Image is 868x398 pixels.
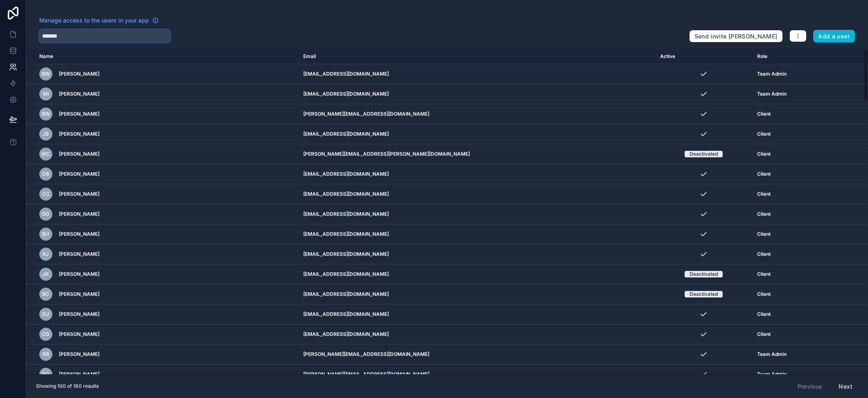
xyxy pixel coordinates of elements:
[298,344,655,364] td: [PERSON_NAME][EMAIL_ADDRESS][DOMAIN_NAME]
[813,30,855,43] button: Add a user
[42,151,50,157] span: WC
[43,171,50,177] span: DB
[42,111,50,117] span: BW
[42,211,50,217] span: DD
[298,324,655,344] td: [EMAIL_ADDRESS][DOMAIN_NAME]
[298,144,655,164] td: [PERSON_NAME][EMAIL_ADDRESS][PERSON_NAME][DOMAIN_NAME]
[36,383,99,389] span: Showing 100 of 160 results
[298,104,655,124] td: [PERSON_NAME][EMAIL_ADDRESS][DOMAIN_NAME]
[298,284,655,304] td: [EMAIL_ADDRESS][DOMAIN_NAME]
[298,184,655,204] td: [EMAIL_ADDRESS][DOMAIN_NAME]
[43,251,49,257] span: RJ
[298,224,655,244] td: [EMAIL_ADDRESS][DOMAIN_NAME]
[42,191,50,197] span: CC
[757,231,771,237] span: Client
[298,49,655,64] th: Email
[59,191,99,197] span: [PERSON_NAME]
[298,304,655,324] td: [EMAIL_ADDRESS][DOMAIN_NAME]
[298,64,655,84] td: [EMAIL_ADDRESS][DOMAIN_NAME]
[757,211,771,217] span: Client
[689,30,783,43] button: Send invite [PERSON_NAME]
[757,111,771,117] span: Client
[757,371,787,378] span: Team Admin
[757,291,771,297] span: Client
[298,244,655,264] td: [EMAIL_ADDRESS][DOMAIN_NAME]
[59,211,99,217] span: [PERSON_NAME]
[298,124,655,144] td: [EMAIL_ADDRESS][DOMAIN_NAME]
[298,264,655,284] td: [EMAIL_ADDRESS][DOMAIN_NAME]
[298,84,655,104] td: [EMAIL_ADDRESS][DOMAIN_NAME]
[59,71,99,77] span: [PERSON_NAME]
[43,91,49,97] span: MI
[59,131,99,137] span: [PERSON_NAME]
[59,111,99,117] span: [PERSON_NAME]
[757,191,771,197] span: Client
[59,331,99,338] span: [PERSON_NAME]
[757,271,771,277] span: Client
[43,231,50,237] span: BH
[42,71,50,77] span: BW
[655,49,752,64] th: Active
[757,131,771,137] span: Client
[757,171,771,177] span: Client
[298,364,655,385] td: [PERSON_NAME][EMAIL_ADDRESS][DOMAIN_NAME]
[690,291,718,297] div: Deactivated
[39,16,149,25] span: Manage access to the users in your app
[59,311,99,318] span: [PERSON_NAME]
[757,331,771,338] span: Client
[39,16,159,25] a: Manage access to the users in your app
[757,91,787,97] span: Team Admin
[26,49,298,64] th: Name
[43,271,49,277] span: JK
[757,311,771,318] span: Client
[59,171,99,177] span: [PERSON_NAME]
[42,331,50,338] span: CD
[26,49,868,374] div: scrollable content
[757,251,771,257] span: Client
[59,271,99,277] span: [PERSON_NAME]
[757,151,771,157] span: Client
[59,251,99,257] span: [PERSON_NAME]
[43,131,49,137] span: JB
[298,164,655,184] td: [EMAIL_ADDRESS][DOMAIN_NAME]
[690,151,718,157] div: Deactivated
[43,291,50,297] span: BC
[298,204,655,224] td: [EMAIL_ADDRESS][DOMAIN_NAME]
[59,91,99,97] span: [PERSON_NAME]
[43,371,50,378] span: RO
[757,71,787,77] span: Team Admin
[59,351,99,358] span: [PERSON_NAME]
[833,380,858,394] button: Next
[59,151,99,157] span: [PERSON_NAME]
[59,291,99,297] span: [PERSON_NAME]
[690,271,718,277] div: Deactivated
[752,49,832,64] th: Role
[59,371,99,378] span: [PERSON_NAME]
[59,231,99,237] span: [PERSON_NAME]
[757,351,787,358] span: Team Admin
[43,351,49,358] span: RB
[43,311,50,318] span: SU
